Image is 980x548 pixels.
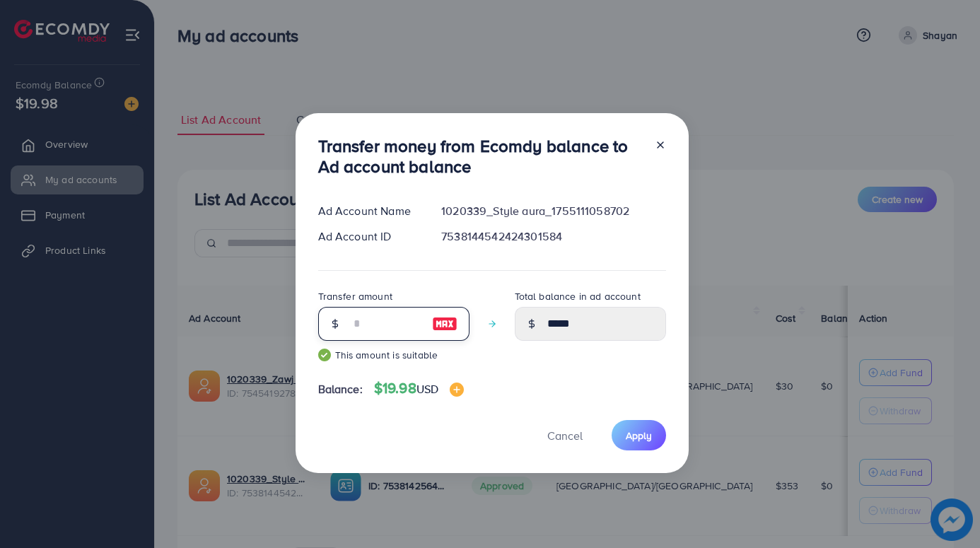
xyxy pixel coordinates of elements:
[430,228,677,245] div: 7538144542424301584
[318,136,643,177] h3: Transfer money from Ecomdy balance to Ad account balance
[626,429,652,443] span: Apply
[318,349,331,361] img: guide
[430,203,677,219] div: 1020339_Style aura_1755111058702
[416,381,438,397] span: USD
[432,315,457,332] img: image
[374,380,464,397] h4: $19.98
[307,203,431,219] div: Ad Account Name
[515,289,641,303] label: Total balance in ad account
[307,228,431,245] div: Ad Account ID
[530,420,600,450] button: Cancel
[450,383,464,397] img: image
[318,381,363,397] span: Balance:
[547,428,583,443] span: Cancel
[612,420,666,450] button: Apply
[318,348,469,362] small: This amount is suitable
[318,289,392,303] label: Transfer amount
